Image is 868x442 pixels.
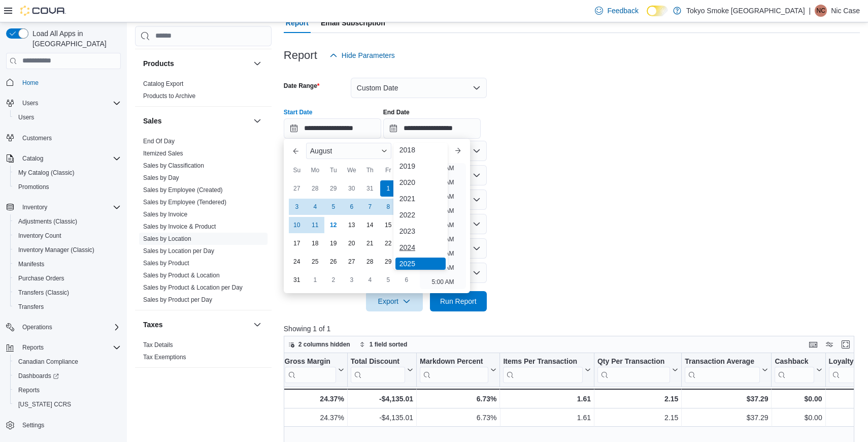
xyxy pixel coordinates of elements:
[143,283,243,291] span: Sales by Product & Location per Day
[473,196,481,204] button: Open list of options
[440,296,477,306] span: Run Report
[143,115,249,125] button: Sales
[18,321,121,333] span: Operations
[143,271,220,278] a: Sales by Product & Location
[22,203,47,211] span: Inventory
[10,271,125,286] button: Purchase Orders
[344,217,360,233] div: day-13
[18,341,121,354] span: Reports
[307,217,323,233] div: day-11
[143,246,214,255] span: Sales by Location per Day
[775,393,822,405] div: $0.00
[18,97,121,109] span: Users
[14,370,121,382] span: Dashboards
[685,357,760,383] div: Transaction Average
[307,272,323,288] div: day-1
[14,181,121,193] span: Promotions
[143,223,216,230] a: Sales by Invoice & Product
[420,393,496,405] div: 6.73%
[284,108,313,116] label: Start Date
[18,372,59,380] span: Dashboards
[14,181,53,193] a: Promotions
[395,193,446,205] div: 2021
[14,215,81,228] a: Adjustments (Classic)
[135,135,272,309] div: Sales
[325,180,342,197] div: day-29
[597,412,678,424] div: 2.15
[10,229,125,243] button: Inventory Count
[597,357,670,383] div: Qty Per Transaction
[289,254,305,270] div: day-24
[344,199,360,215] div: day-6
[10,214,125,229] button: Adjustments (Classic)
[823,338,836,351] button: Display options
[284,357,336,383] div: Gross Margin
[2,418,125,432] button: Settings
[18,274,64,282] span: Purchase Orders
[143,295,212,303] span: Sales by Product per Day
[10,180,125,194] button: Promotions
[18,132,121,144] span: Customers
[10,355,125,369] button: Canadian Compliance
[380,254,396,270] div: day-29
[307,199,323,215] div: day-4
[2,75,125,90] button: Home
[18,341,48,354] button: Reports
[14,384,121,396] span: Reports
[310,147,332,155] span: August
[18,169,75,177] span: My Catalog (Classic)
[325,254,342,270] div: day-26
[143,91,195,100] span: Products to Archive
[380,235,396,251] div: day-22
[344,180,360,197] div: day-30
[685,357,768,383] button: Transaction Average
[18,77,43,89] a: Home
[14,167,79,179] a: My Catalog (Classic)
[2,200,125,214] button: Inventory
[14,111,38,123] a: Users
[2,340,125,355] button: Reports
[284,412,344,424] div: 24.37%
[18,152,47,165] button: Catalog
[10,166,125,180] button: My Catalog (Classic)
[380,217,396,233] div: day-15
[284,49,317,61] h3: Report
[380,162,396,178] div: Fr
[18,303,44,311] span: Transfers
[22,134,52,142] span: Customers
[831,5,860,17] p: Nic Case
[503,357,591,383] button: Items Per Transaction
[22,323,52,331] span: Operations
[775,357,822,383] button: Cashback
[342,50,395,60] span: Hide Parameters
[135,338,272,367] div: Taxes
[14,370,63,382] a: Dashboards
[10,110,125,124] button: Users
[775,412,822,424] div: $0.00
[14,301,48,313] a: Transfers
[143,340,173,349] span: Tax Details
[2,131,125,145] button: Customers
[362,254,378,270] div: day-28
[143,353,186,360] a: Tax Exemptions
[14,356,82,368] a: Canadian Compliance
[143,247,214,254] a: Sales by Location per Day
[420,357,488,383] div: Markdown Percent
[143,210,187,217] a: Sales by Invoice
[18,321,56,333] button: Operations
[284,393,344,405] div: 24.37%
[288,143,304,159] button: Previous Month
[143,283,243,291] a: Sales by Product & Location per Day
[143,173,179,181] span: Sales by Day
[370,340,408,349] span: 1 field sorted
[775,357,814,383] div: Cashback
[14,287,73,299] a: Transfers (Classic)
[362,217,378,233] div: day-14
[307,254,323,270] div: day-25
[143,92,195,99] a: Products to Archive
[14,244,98,256] a: Inventory Manager (Classic)
[284,82,320,90] label: Date Range
[351,357,405,366] div: Total Discount
[143,186,223,193] a: Sales by Employee (Created)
